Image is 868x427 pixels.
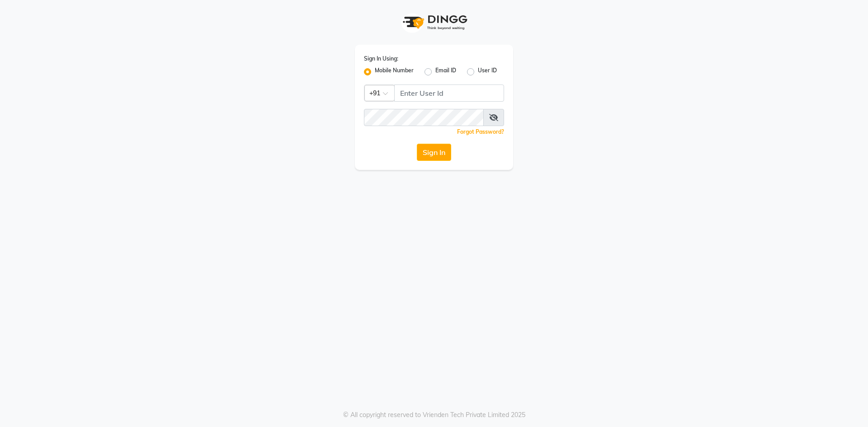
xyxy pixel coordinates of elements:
input: Username [364,109,484,126]
button: Sign In [417,144,451,161]
input: Username [394,84,504,102]
img: logo1.svg [398,9,470,36]
a: Forgot Password? [457,128,504,135]
label: User ID [478,66,497,77]
label: Email ID [435,66,456,77]
label: Sign In Using: [364,55,398,63]
label: Mobile Number [375,66,414,77]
